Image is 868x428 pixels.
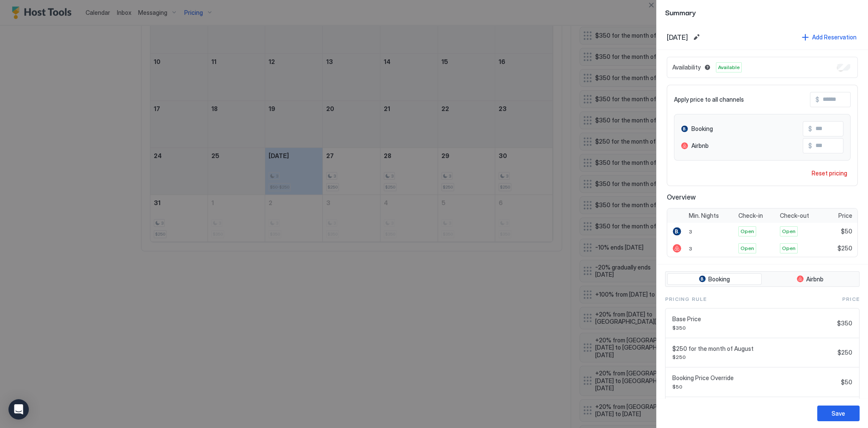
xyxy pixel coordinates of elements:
span: Min. Nights [689,212,719,220]
span: $350 [837,320,852,327]
button: Add Reservation [801,31,858,43]
span: Apply price to all channels [674,96,744,103]
span: Price [838,212,852,220]
span: Availability [672,64,701,71]
span: Available [718,64,740,71]
button: Booking [667,273,762,285]
span: $ [815,96,819,103]
span: Airbnb [806,275,824,283]
span: Overview [667,193,858,201]
span: $50 [672,384,837,390]
div: Add Reservation [812,33,857,42]
button: Airbnb [763,273,858,285]
span: $250 [837,245,852,252]
span: Check-in [738,212,763,220]
span: $350 [672,325,834,331]
button: Reset pricing [808,167,851,179]
div: tab-group [665,271,860,287]
span: Pricing Rule [665,295,707,303]
span: $ [808,125,812,133]
span: $250 for the month of August [672,345,834,353]
span: Booking [691,125,713,133]
span: Open [740,228,754,235]
div: Reset pricing [812,169,847,178]
div: Save [832,409,845,418]
span: $250 [672,354,834,360]
span: 3 [689,228,692,235]
button: Blocked dates override all pricing rules and remain unavailable until manually unblocked [702,62,713,72]
span: Open [782,228,796,235]
span: [DATE] [667,33,688,42]
div: Open Intercom Messenger [8,399,29,420]
span: Booking Price Override [672,374,837,382]
span: Airbnb [691,142,709,150]
button: Edit date range [691,32,702,42]
span: $50 [841,378,852,386]
span: Price [842,295,860,303]
span: $250 [837,349,852,356]
span: Base Price [672,315,834,323]
span: Open [782,245,796,252]
span: Open [740,245,754,252]
span: Summary [665,7,860,17]
span: $ [808,142,812,150]
span: 3 [689,245,692,252]
span: $50 [841,228,852,235]
span: Check-out [780,212,809,220]
span: Booking [708,275,730,283]
button: Save [817,406,860,421]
